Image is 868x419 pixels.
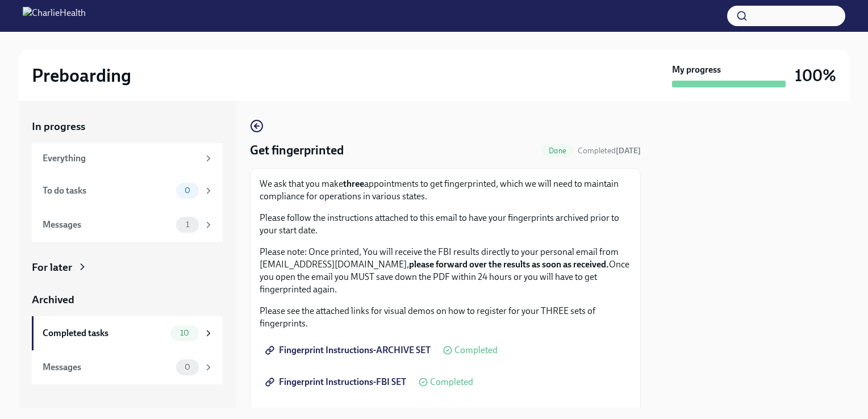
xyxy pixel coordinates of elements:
strong: please forward over the results as soon as received. [409,259,609,270]
a: Fingerprint Instructions-FBI SET [260,371,414,393]
strong: three [343,178,364,189]
p: Please follow the instructions attached to this email to have your fingerprints archived prior to... [260,212,631,237]
a: Archived [32,292,223,307]
a: Completed tasks10 [32,316,223,350]
a: Messages0 [32,350,223,384]
span: Fingerprint Instructions-FBI SET [268,376,406,388]
a: Messages1 [32,208,223,242]
p: We ask that you make appointments to get fingerprinted, which we will need to maintain compliance... [260,178,631,203]
a: In progress [32,119,223,134]
span: 10 [173,329,196,337]
h2: Preboarding [32,64,131,87]
a: Everything [32,143,223,174]
a: Fingerprint Instructions-ARCHIVE SET [260,339,439,362]
span: Done [542,146,573,155]
h4: Get fingerprinted [250,142,344,159]
span: Fingerprint Instructions-ARCHIVE SET [268,345,431,356]
div: Completed tasks [43,327,166,340]
p: Please see the attached links for visual demos on how to register for your THREE sets of fingerpr... [260,305,631,330]
div: For later [32,260,72,275]
div: Messages [43,219,172,231]
span: Completed [430,378,473,387]
strong: [DATE] [616,146,641,156]
span: 0 [178,363,197,371]
a: To do tasks0 [32,174,223,208]
div: Everything [43,152,199,165]
span: Completed [454,346,498,355]
div: Messages [43,361,172,374]
h3: 100% [795,65,836,86]
p: Please note: Once printed, You will receive the FBI results directly to your personal email from ... [260,246,631,296]
span: October 2nd, 2025 17:46 [578,145,641,156]
img: CharlieHealth [23,7,86,25]
span: Completed [578,146,641,156]
span: 1 [179,220,196,229]
div: To do tasks [43,185,172,197]
span: 0 [178,186,197,195]
strong: My progress [672,64,721,76]
a: For later [32,260,223,275]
